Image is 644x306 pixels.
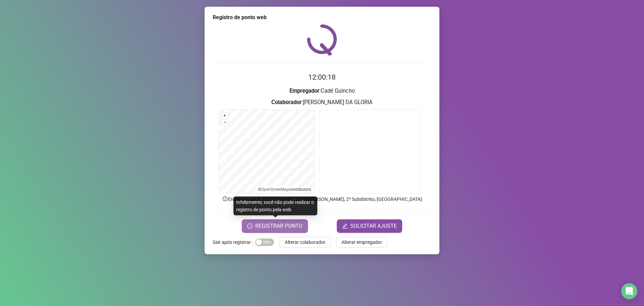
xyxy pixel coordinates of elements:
span: edit [342,223,347,229]
span: info-circle [222,196,228,202]
span: SOLICITAR AJUSTE [350,222,397,230]
button: REGISTRAR PONTO [242,219,308,233]
h3: : [PERSON_NAME] DA GLORIA [213,98,431,107]
button: editSOLICITAR AJUSTE [337,219,402,233]
strong: Colaborador [271,99,302,105]
button: Alterar empregador [336,237,387,248]
a: OpenStreetMap [261,187,289,192]
div: Registro de ponto web [213,13,431,21]
p: Endereço aprox. : [GEOGRAPHIC_DATA][PERSON_NAME], 2º Subdistrito, [GEOGRAPHIC_DATA] [213,195,431,203]
div: Infelizmente, você não pode realizar o registro de ponto pela web [233,196,317,215]
label: Sair após registrar [213,237,255,248]
time: 12:00:18 [308,73,336,81]
span: Alterar empregador [341,238,382,246]
span: clock-circle [247,223,253,229]
button: Alterar colaborador [279,237,331,248]
button: – [222,119,228,126]
span: Alterar colaborador [285,238,325,246]
li: © contributors. [258,187,312,192]
strong: Empregador [289,88,319,94]
h3: : Cadê Guincho [213,87,431,95]
img: QRPoint [307,24,337,55]
span: REGISTRAR PONTO [255,222,303,230]
div: Open Intercom Messenger [621,283,637,299]
button: + [222,113,228,119]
